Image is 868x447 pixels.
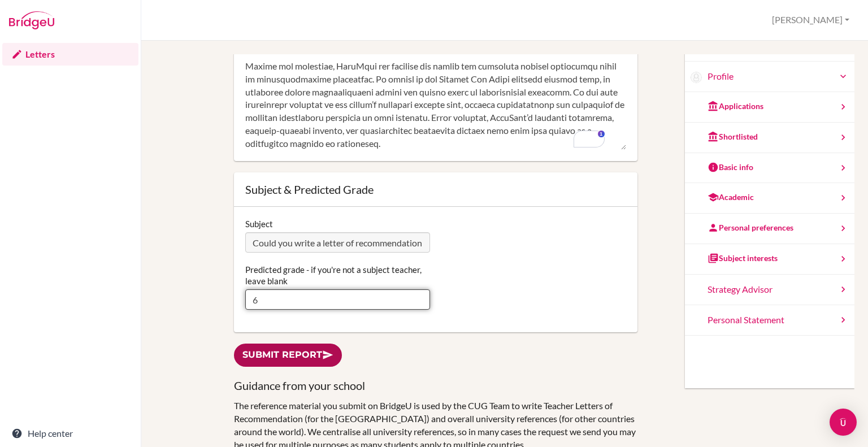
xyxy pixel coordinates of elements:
[685,214,854,244] a: Personal preferences
[691,72,702,83] img: YongSung Lee
[708,192,754,203] div: Academic
[685,183,854,214] a: Academic
[9,11,54,29] img: Bridge-U
[685,275,854,305] a: Strategy Advisor
[685,305,854,336] a: Personal Statement
[234,344,342,367] a: Submit report
[767,10,854,31] button: [PERSON_NAME]
[685,92,854,123] a: Applications
[245,264,430,287] label: Predicted grade - if you're not a subject teacher, leave blank
[2,422,138,445] a: Help center
[708,101,763,112] div: Applications
[685,153,854,184] a: Basic info
[685,244,854,275] a: Subject interests
[234,378,637,393] h3: Guidance from your school
[708,70,849,83] a: Profile
[245,218,273,229] label: Subject
[245,60,626,150] textarea: To enrich screen reader interactions, please activate Accessibility in Grammarly extension settings
[2,43,138,66] a: Letters
[685,123,854,153] a: Shortlisted
[708,131,758,142] div: Shortlisted
[708,222,793,233] div: Personal preferences
[708,162,753,173] div: Basic info
[830,409,857,436] div: Open Intercom Messenger
[245,184,626,195] div: Subject & Predicted Grade
[708,253,778,264] div: Subject interests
